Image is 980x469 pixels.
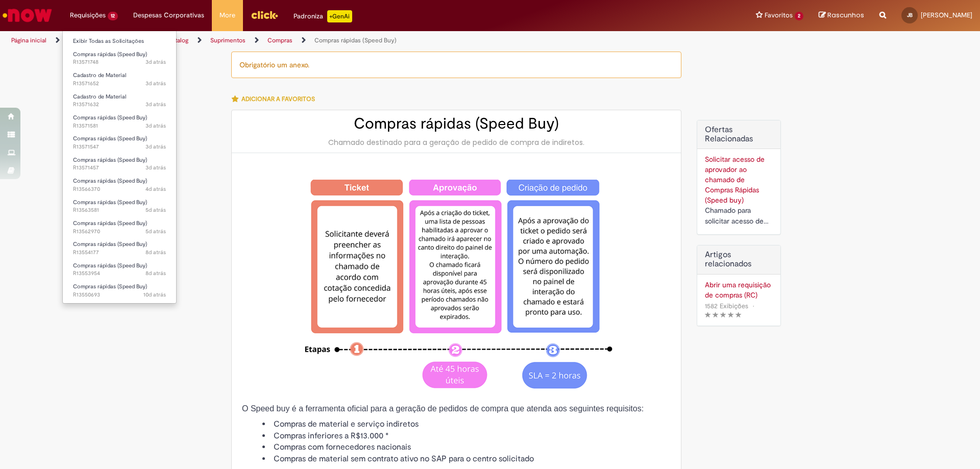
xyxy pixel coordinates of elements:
span: R13553954 [73,269,166,278]
span: R13571457 [73,164,166,172]
span: Favoritos [765,10,793,20]
span: Cadastro de Material [73,71,126,79]
time: 22/09/2025 09:42:26 [145,269,166,277]
div: Obrigatório um anexo. [231,52,681,78]
a: Aberto R13554177 : Compras rápidas (Speed Buy) [63,239,176,258]
a: Aberto R13566370 : Compras rápidas (Speed Buy) [63,176,176,194]
span: R13554177 [73,249,166,257]
span: 8d atrás [145,269,166,277]
time: 25/09/2025 12:11:49 [145,185,166,193]
span: 3d atrás [145,58,166,66]
span: 2 [795,12,803,20]
a: Rascunhos [819,11,864,20]
span: 3d atrás [145,101,166,108]
span: Compras rápidas (Speed Buy) [73,240,147,248]
a: Aberto R13571748 : Compras rápidas (Speed Buy) [63,49,176,68]
img: ServiceNow [1,5,54,26]
span: 12 [108,12,118,20]
span: Compras rápidas (Speed Buy) [73,283,147,290]
a: Compras rápidas (Speed Buy) [314,36,397,44]
a: Exibir Todas as Solicitações [63,36,176,47]
li: Compras de material sem contrato ativo no SAP para o centro solicitado [262,453,671,465]
h2: Ofertas Relacionadas [705,126,773,143]
span: R13566370 [73,185,166,193]
span: Compras rápidas (Speed Buy) [73,51,147,58]
time: 22/09/2025 10:25:19 [145,249,166,256]
time: 26/09/2025 16:46:57 [145,58,166,66]
a: Aberto R13571632 : Cadastro de Material [63,91,176,110]
span: R13563581 [73,206,166,214]
span: 5d atrás [145,228,166,235]
li: Compras inferiores a R$13.000 * [262,430,671,442]
span: Compras rápidas (Speed Buy) [73,156,147,164]
ul: Requisições [62,31,177,304]
span: [PERSON_NAME] [921,11,972,19]
time: 26/09/2025 16:34:14 [145,80,166,87]
span: Despesas Corporativas [133,10,204,20]
a: Aberto R13562970 : Compras rápidas (Speed Buy) [63,218,176,237]
span: 8d atrás [145,249,166,256]
span: R13571632 [73,101,166,109]
li: Compras de material e serviço indiretos [262,418,671,430]
h3: Artigos relacionados [705,251,773,268]
span: Compras rápidas (Speed Buy) [73,219,147,227]
span: • [750,299,756,313]
div: Chamado para solicitar acesso de aprovador ao ticket de Speed buy [705,205,773,227]
a: Aberto R13571547 : Compras rápidas (Speed Buy) [63,133,176,152]
span: Compras rápidas (Speed Buy) [73,262,147,269]
time: 24/09/2025 15:17:22 [145,206,166,214]
span: O Speed buy é a ferramenta oficial para a geração de pedidos de compra que atenda aos seguintes r... [242,404,644,413]
a: Aberto R13550693 : Compras rápidas (Speed Buy) [63,281,176,300]
span: Compras rápidas (Speed Buy) [73,199,147,206]
span: R13571748 [73,58,166,66]
time: 26/09/2025 16:09:38 [145,164,166,171]
a: Abrir uma requisição de compras (RC) [705,280,773,300]
span: Requisições [70,10,106,20]
time: 26/09/2025 16:31:57 [145,101,166,108]
span: Compras rápidas (Speed Buy) [73,177,147,185]
span: Compras rápidas (Speed Buy) [73,135,147,142]
a: Aberto R13571652 : Cadastro de Material [63,70,176,89]
time: 19/09/2025 13:29:09 [143,291,166,299]
span: 3d atrás [145,122,166,130]
button: Adicionar a Favoritos [231,88,321,110]
span: JB [907,12,913,18]
span: R13550693 [73,291,166,299]
h2: Compras rápidas (Speed Buy) [242,115,671,132]
span: Compras rápidas (Speed Buy) [73,114,147,121]
a: Aberto R13553954 : Compras rápidas (Speed Buy) [63,260,176,279]
span: 3d atrás [145,164,166,171]
span: R13562970 [73,228,166,236]
div: Ofertas Relacionadas [697,120,781,235]
span: 3d atrás [145,143,166,151]
li: Compras com fornecedores nacionais [262,441,671,453]
span: 3d atrás [145,80,166,87]
span: 4d atrás [145,185,166,193]
span: Cadastro de Material [73,93,126,101]
a: Compras [267,36,292,44]
time: 26/09/2025 16:20:19 [145,143,166,151]
span: 1582 Exibições [705,302,748,310]
div: Padroniza [293,10,352,22]
a: Aberto R13571581 : Compras rápidas (Speed Buy) [63,112,176,131]
time: 26/09/2025 16:24:51 [145,122,166,130]
span: R13571547 [73,143,166,151]
span: R13571581 [73,122,166,130]
p: +GenAi [327,10,352,22]
span: 5d atrás [145,206,166,214]
img: click_logo_yellow_360x200.png [251,7,278,22]
a: Página inicial [11,36,46,44]
ul: Trilhas de página [8,31,646,50]
span: Adicionar a Favoritos [241,95,315,103]
a: Aberto R13571457 : Compras rápidas (Speed Buy) [63,155,176,174]
div: Chamado destinado para a geração de pedido de compra de indiretos. [242,137,671,147]
time: 24/09/2025 13:18:23 [145,228,166,235]
a: Solicitar acesso de aprovador ao chamado de Compras Rápidas (Speed buy) [705,155,765,205]
span: 10d atrás [143,291,166,299]
span: R13571652 [73,80,166,88]
a: Aberto R13563581 : Compras rápidas (Speed Buy) [63,197,176,216]
span: Rascunhos [827,10,864,20]
a: Suprimentos [210,36,246,44]
span: More [219,10,235,20]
